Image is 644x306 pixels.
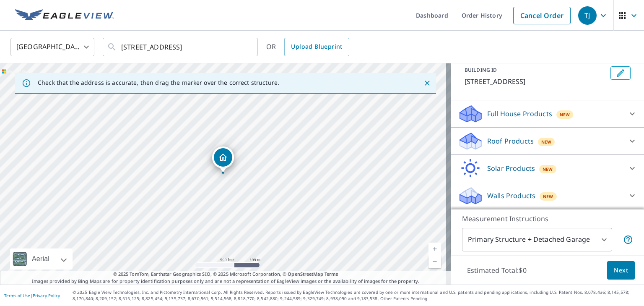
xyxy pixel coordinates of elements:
[462,214,633,224] p: Measurement Instructions
[458,158,637,178] div: Solar ProductsNew
[460,261,533,280] p: Estimated Total: $0
[73,289,640,302] p: © 2025 Eagle View Technologies, Inc. and Pictometry International Corp. All Rights Reserved. Repo...
[623,235,633,245] span: Your report will include the primary structure and a detached garage if one exists.
[325,271,338,277] a: Terms
[266,38,349,56] div: OR
[38,79,279,86] p: Check that the address is accurate, then drag the marker over the correct structure.
[33,293,60,298] a: Privacy Policy
[291,42,342,52] span: Upload Blueprint
[607,261,635,280] button: Next
[284,38,349,56] a: Upload Blueprint
[610,66,631,80] button: Edit building 1
[288,271,323,277] a: OpenStreetMap
[121,35,241,59] input: Search by address or latitude-longitude
[614,265,628,276] span: Next
[513,7,571,24] a: Cancel Order
[10,248,73,269] div: Aerial
[487,136,534,146] p: Roof Products
[15,9,114,22] img: EV Logo
[465,76,607,86] p: [STREET_ADDRESS]
[29,248,52,269] div: Aerial
[10,35,94,59] div: [GEOGRAPHIC_DATA]
[541,139,552,145] span: New
[487,163,535,173] p: Solar Products
[458,131,637,151] div: Roof ProductsNew
[4,293,60,298] p: |
[465,66,497,73] p: BUILDING ID
[212,146,234,173] div: Dropped pin, building 1, Residential property, 3405 Lovers Ln Billings, MT 59105
[487,191,535,201] p: Walls Products
[422,78,433,89] button: Close
[560,111,570,118] span: New
[462,228,612,251] div: Primary Structure + Detached Garage
[487,109,552,119] p: Full House Products
[428,243,441,255] a: Current Level 16, Zoom In
[428,255,441,268] a: Current Level 16, Zoom Out
[113,271,338,278] span: © 2025 TomTom, Earthstar Geographics SIO, © 2025 Microsoft Corporation, ©
[543,193,553,200] span: New
[458,104,637,124] div: Full House ProductsNew
[4,293,30,298] a: Terms of Use
[543,166,553,173] span: New
[578,6,597,25] div: TJ
[458,186,637,206] div: Walls ProductsNew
